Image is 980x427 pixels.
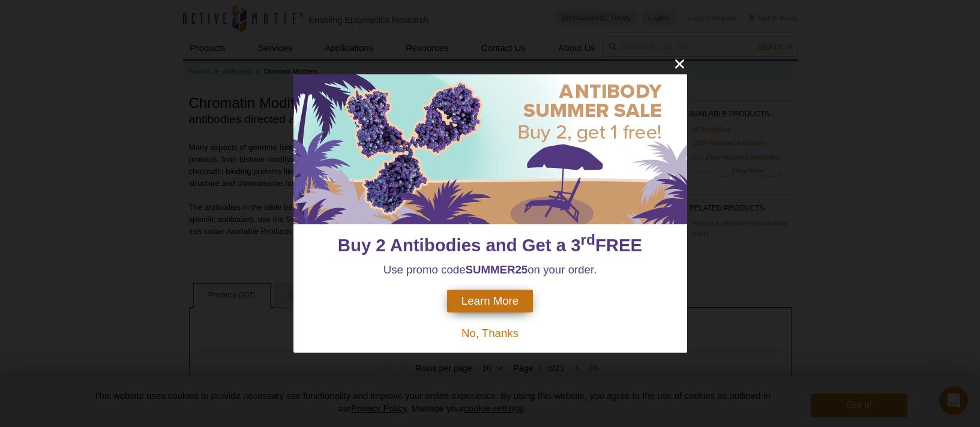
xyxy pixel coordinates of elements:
strong: SUMMER25 [466,263,528,276]
span: Use promo code on your order. [383,263,597,276]
sup: rd [581,231,595,248]
span: Buy 2 Antibodies and Get a 3 FREE [338,235,642,255]
span: Learn More [461,294,519,308]
button: close [672,56,687,71]
span: No, Thanks [461,327,519,339]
